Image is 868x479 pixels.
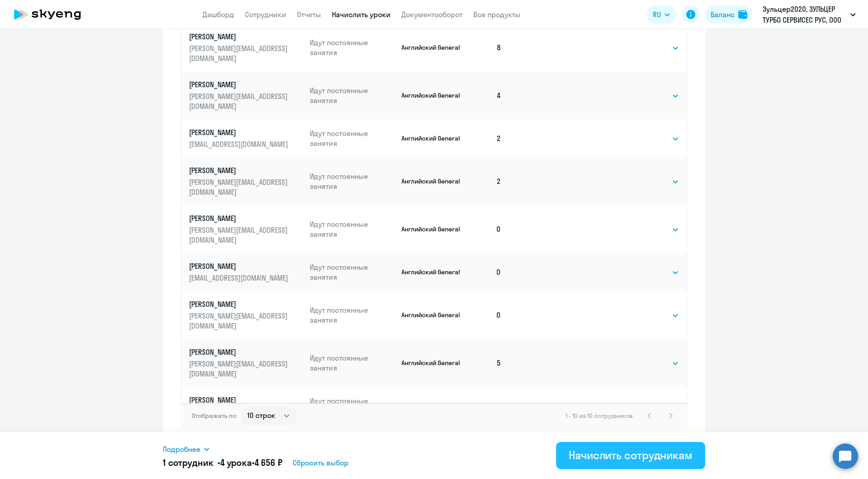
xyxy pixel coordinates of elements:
td: 4 [462,71,509,119]
p: [PERSON_NAME][EMAIL_ADDRESS][DOMAIN_NAME] [189,311,290,331]
p: Английский General [401,43,462,52]
p: [PERSON_NAME] [189,261,290,271]
span: Сбросить выбор [292,457,349,468]
a: [PERSON_NAME][EMAIL_ADDRESS][DOMAIN_NAME] [189,261,302,283]
p: Английский General [401,177,462,185]
p: Английский General [401,134,462,142]
img: balance [738,10,747,19]
p: Идут постоянные занятия [310,305,395,325]
button: RU [646,5,676,23]
button: Зульцер2020, ЗУЛЬЦЕР ТУРБО СЕРВИСЕС РУС, ООО [758,4,860,25]
td: 0 [462,205,509,253]
h5: 1 сотрудник • • [163,456,283,469]
p: Английский General [401,402,462,410]
p: Идут постоянные занятия [310,262,395,282]
td: 0 [462,253,509,291]
a: Отчеты [297,10,321,19]
a: [PERSON_NAME][EMAIL_ADDRESS][DOMAIN_NAME] [189,395,302,417]
p: Английский General [401,311,462,319]
p: [PERSON_NAME][EMAIL_ADDRESS][DOMAIN_NAME] [189,177,290,197]
p: Английский General [401,268,462,276]
span: 4 656 ₽ [255,457,283,468]
p: Идут постоянные занятия [310,171,395,191]
p: [EMAIL_ADDRESS][DOMAIN_NAME] [189,139,290,149]
span: 4 урока [220,457,252,468]
p: [PERSON_NAME] [189,80,290,89]
p: Идут постоянные занятия [310,85,395,105]
td: 8 [462,23,509,71]
a: Сотрудники [245,10,286,19]
p: [PERSON_NAME] [189,127,290,137]
a: [PERSON_NAME][PERSON_NAME][EMAIL_ADDRESS][DOMAIN_NAME] [189,347,302,379]
p: [PERSON_NAME] [189,165,290,175]
p: [EMAIL_ADDRESS][DOMAIN_NAME] [189,273,290,283]
a: [PERSON_NAME][PERSON_NAME][EMAIL_ADDRESS][DOMAIN_NAME] [189,32,302,63]
p: [PERSON_NAME][EMAIL_ADDRESS][DOMAIN_NAME] [189,359,290,379]
p: Идут постоянные занятия [310,396,395,416]
button: Начислить сотрудникам [556,442,705,469]
p: Идут постоянные занятия [310,353,395,373]
a: [PERSON_NAME][PERSON_NAME][EMAIL_ADDRESS][DOMAIN_NAME] [189,299,302,331]
span: RU [653,9,661,20]
td: 5 [462,339,509,387]
p: [PERSON_NAME][EMAIL_ADDRESS][DOMAIN_NAME] [189,43,290,63]
td: 2 [462,157,509,205]
p: [PERSON_NAME] [189,32,290,42]
a: Начислить уроки [332,10,391,19]
p: Идут постоянные занятия [310,38,395,57]
a: Дашборд [203,10,234,19]
a: Все продукты [473,10,520,19]
span: Отображать по: [192,412,237,420]
p: Идут постоянные занятия [310,128,395,148]
p: Зульцер2020, ЗУЛЬЦЕР ТУРБО СЕРВИСЕС РУС, ООО [763,4,847,25]
p: [PERSON_NAME] [189,213,290,223]
p: [PERSON_NAME] [189,299,290,309]
td: 2 [462,119,509,157]
a: [PERSON_NAME][PERSON_NAME][EMAIL_ADDRESS][DOMAIN_NAME] [189,165,302,197]
td: 0 [462,387,509,425]
td: 0 [462,291,509,339]
span: Подробнее [163,444,200,455]
div: Начислить сотрудникам [569,448,693,462]
a: [PERSON_NAME][EMAIL_ADDRESS][DOMAIN_NAME] [189,127,302,149]
a: [PERSON_NAME][PERSON_NAME][EMAIL_ADDRESS][DOMAIN_NAME] [189,213,302,245]
div: Баланс [711,9,735,20]
p: Английский General [401,91,462,99]
button: Балансbalance [705,5,753,23]
p: [PERSON_NAME][EMAIL_ADDRESS][DOMAIN_NAME] [189,91,290,111]
p: Английский General [401,225,462,233]
a: Документооборот [401,10,462,19]
p: [PERSON_NAME] [189,395,290,405]
p: Английский General [401,359,462,367]
p: Идут постоянные занятия [310,219,395,239]
span: 1 - 10 из 10 сотрудников [566,412,633,420]
p: [PERSON_NAME][EMAIL_ADDRESS][DOMAIN_NAME] [189,225,290,245]
p: [PERSON_NAME] [189,347,290,357]
a: [PERSON_NAME][PERSON_NAME][EMAIL_ADDRESS][DOMAIN_NAME] [189,80,302,111]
